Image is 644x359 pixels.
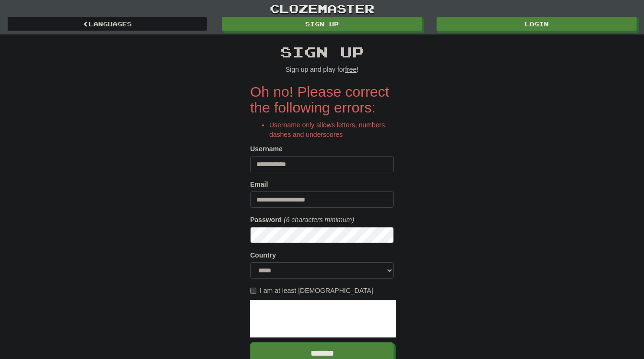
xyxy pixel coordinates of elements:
[222,17,422,31] a: Sign up
[250,44,394,60] h2: Sign up
[250,300,396,337] iframe: reCAPTCHA
[250,215,282,224] label: Password
[7,17,207,31] a: Languages
[284,216,354,224] em: (6 characters minimum)
[250,286,373,295] label: I am at least [DEMOGRAPHIC_DATA]
[250,179,268,189] label: Email
[250,84,394,115] h2: Oh no! Please correct the following errors:
[269,120,394,139] li: Username only allows letters, numbers, dashes and underscores
[345,66,356,73] u: free
[250,250,276,260] label: Country
[250,65,394,74] p: Sign up and play for !
[250,288,256,294] input: I am at least [DEMOGRAPHIC_DATA]
[250,144,283,154] label: Username
[437,17,637,31] a: Login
